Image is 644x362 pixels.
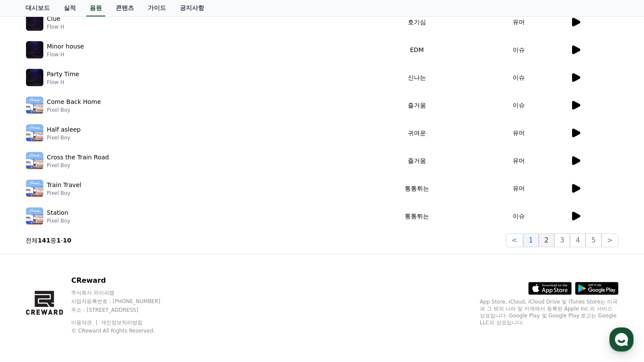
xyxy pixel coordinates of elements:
[47,70,79,79] p: Party Time
[47,51,84,58] p: Flow H
[71,320,98,326] a: 이용약관
[366,91,468,119] td: 즐거움
[71,298,177,305] p: 사업자등록번호 : [PHONE_NUMBER]
[26,41,43,58] img: music
[468,119,570,147] td: 유머
[47,134,81,141] p: Pixel Boy
[47,107,101,113] p: Pixel Boy
[366,147,468,175] td: 즐거움
[101,320,143,326] a: 개인정보처리방침
[71,327,177,334] p: © CReward All Rights Reserved.
[47,42,84,51] p: Minor house
[71,289,177,296] p: 주식회사 와이피랩
[112,275,166,296] a: 설정
[26,207,43,225] img: music
[47,190,81,197] p: Pixel Boy
[554,233,570,247] button: 3
[79,288,90,295] span: 대화
[71,307,177,314] p: 주소 : [STREET_ADDRESS]
[26,97,43,114] img: music
[47,97,101,107] p: Come Back Home
[26,152,43,169] img: music
[3,275,57,296] a: 홈
[602,233,618,247] button: >
[38,237,50,244] strong: 141
[366,64,468,91] td: 신나는
[47,162,109,169] p: Pixel Boy
[47,125,81,134] p: Half asleep
[468,91,570,119] td: 이슈
[506,233,523,247] button: <
[56,237,61,244] strong: 1
[366,119,468,147] td: 귀여운
[47,181,81,190] p: Train Travel
[47,208,68,217] p: Station
[47,23,64,30] p: Flow H
[366,8,468,36] td: 호기심
[47,14,60,23] p: Clue
[26,69,43,86] img: music
[47,79,79,86] p: Flow H
[71,275,177,286] p: CReward
[366,36,468,64] td: EDM
[468,36,570,64] td: 이슈
[539,233,554,247] button: 2
[134,288,144,294] span: 설정
[26,124,43,142] img: music
[468,8,570,36] td: 유머
[468,64,570,91] td: 이슈
[57,275,112,296] a: 대화
[366,202,468,230] td: 통통튀는
[26,236,72,245] p: 전체 중 -
[585,233,601,247] button: 5
[523,233,539,247] button: 1
[47,217,70,224] p: Pixel Boy
[468,202,570,230] td: 이슈
[468,147,570,175] td: 유머
[47,153,109,162] p: Cross the Train Road
[63,237,71,244] strong: 10
[27,288,33,294] span: 홈
[26,180,43,197] img: music
[570,233,585,247] button: 4
[26,13,43,31] img: music
[468,175,570,202] td: 유머
[366,175,468,202] td: 통통튀는
[480,298,618,326] p: App Store, iCloud, iCloud Drive 및 iTunes Store는 미국과 그 밖의 나라 및 지역에서 등록된 Apple Inc.의 서비스 상표입니다. Goo...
